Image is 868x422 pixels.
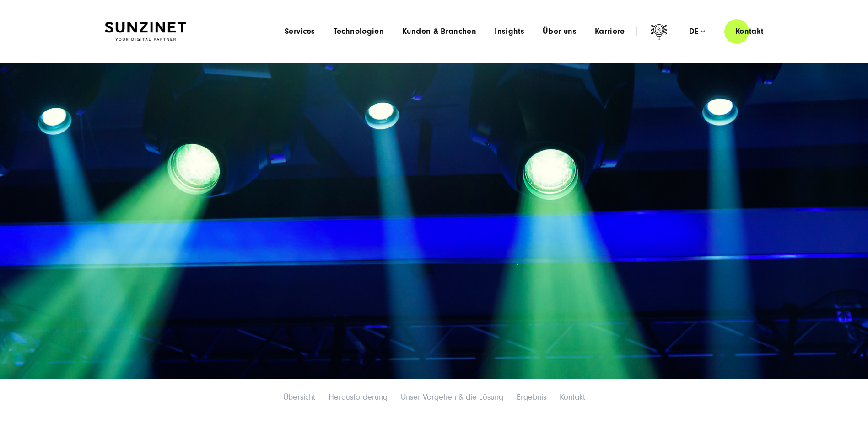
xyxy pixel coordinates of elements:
a: Unser Vorgehen & die Lösung [401,392,503,402]
a: Herausforderung [329,392,388,402]
img: SUNZINET Full Service Digital Agentur [105,22,186,41]
a: Ergebnis [517,392,546,402]
a: Karriere [595,27,625,36]
div: de [689,27,705,36]
a: Insights [495,27,524,36]
a: Kontakt [560,392,585,402]
a: Über uns [543,27,577,36]
a: Technologien [334,27,384,36]
a: Kunden & Branchen [402,27,476,36]
a: Kontakt [724,18,775,44]
a: Übersicht [283,392,315,402]
a: Services [285,27,315,36]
